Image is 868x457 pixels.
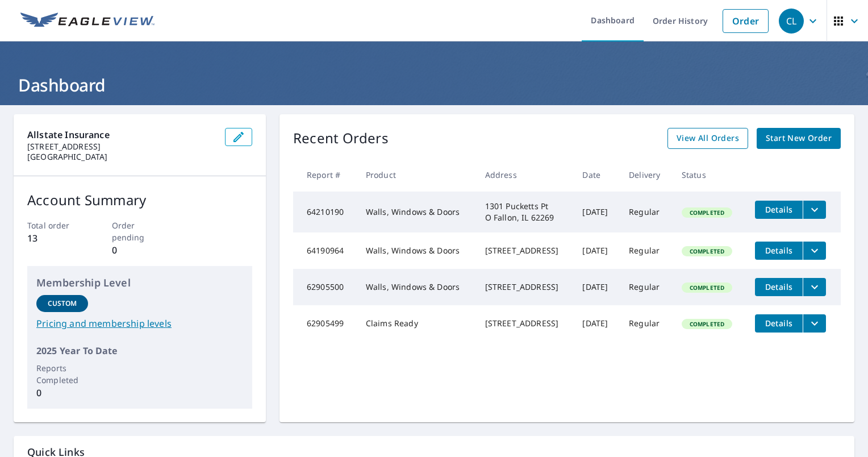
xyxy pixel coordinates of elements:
button: filesDropdownBtn-64210190 [803,201,826,219]
td: [DATE] [573,269,620,305]
th: Product [357,158,476,192]
span: Start New Order [766,131,832,146]
button: filesDropdownBtn-62905499 [803,314,826,333]
td: Walls, Windows & Doors [357,232,476,269]
td: 62905499 [293,305,357,342]
p: [GEOGRAPHIC_DATA] [27,152,216,162]
td: 62905500 [293,269,357,305]
p: Order pending [112,219,168,243]
span: Details [762,318,796,329]
td: Claims Ready [357,305,476,342]
p: Custom [48,298,77,309]
span: Details [762,204,796,215]
p: 2025 Year To Date [36,344,243,358]
div: [STREET_ADDRESS] [485,318,565,329]
td: Walls, Windows & Doors [357,269,476,305]
button: detailsBtn-64210190 [755,201,803,219]
div: [STREET_ADDRESS] [485,281,565,293]
span: Completed [683,209,731,217]
p: Reports Completed [36,362,88,386]
td: Walls, Windows & Doors [357,192,476,232]
img: EV Logo [20,13,155,30]
span: View All Orders [677,131,739,146]
p: [STREET_ADDRESS] [27,142,216,152]
button: filesDropdownBtn-64190964 [803,242,826,260]
td: Regular [620,192,673,232]
a: Start New Order [757,128,841,149]
th: Date [573,158,620,192]
td: Regular [620,269,673,305]
td: 64210190 [293,192,357,232]
p: Recent Orders [293,128,389,149]
p: 0 [112,243,168,257]
p: Allstate Insurance [27,128,216,142]
button: detailsBtn-64190964 [755,242,803,260]
td: [DATE] [573,305,620,342]
div: [STREET_ADDRESS] [485,245,565,256]
span: Completed [683,247,731,255]
td: [DATE] [573,232,620,269]
span: Details [762,281,796,292]
span: Details [762,245,796,256]
th: Report # [293,158,357,192]
th: Address [476,158,574,192]
td: 64190964 [293,232,357,269]
th: Delivery [620,158,673,192]
td: [DATE] [573,192,620,232]
p: 13 [27,231,84,245]
td: Regular [620,305,673,342]
p: 0 [36,386,88,400]
td: Regular [620,232,673,269]
div: 1301 Pucketts Pt O Fallon, IL 62269 [485,201,565,223]
p: Total order [27,219,84,231]
button: detailsBtn-62905500 [755,278,803,296]
p: Account Summary [27,190,252,210]
h1: Dashboard [14,73,854,97]
a: Order [723,9,769,33]
span: Completed [683,320,731,328]
button: filesDropdownBtn-62905500 [803,278,826,296]
th: Status [673,158,746,192]
a: View All Orders [667,128,748,149]
a: Pricing and membership levels [36,317,243,330]
span: Completed [683,284,731,292]
button: detailsBtn-62905499 [755,314,803,333]
div: CL [779,9,804,34]
p: Membership Level [36,275,243,290]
